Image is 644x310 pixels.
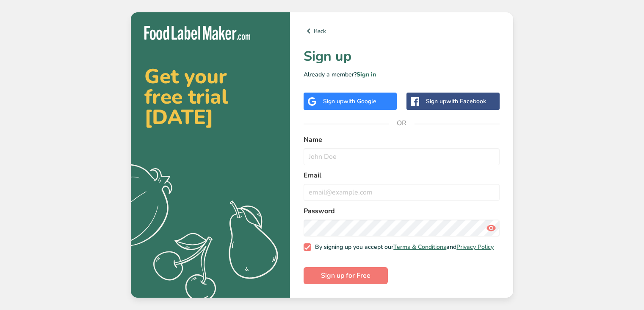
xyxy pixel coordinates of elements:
button: Sign up for Free [304,267,388,284]
div: Sign up [323,97,376,106]
h2: Get your free trial [DATE] [144,66,276,127]
a: Terms & Conditions [393,243,446,251]
a: Privacy Policy [456,243,494,251]
label: Password [304,206,500,216]
input: John Doe [304,148,500,165]
span: OR [389,110,415,136]
span: Sign up for Free [321,271,370,281]
a: Back [304,26,500,36]
span: By signing up you accept our and [311,243,494,251]
a: Sign in [357,70,376,79]
span: with Facebook [446,97,486,105]
label: Name [304,135,500,145]
img: Food Label Maker [144,26,250,40]
h1: Sign up [304,46,500,67]
p: Already a member? [304,70,500,79]
input: email@example.com [304,184,500,201]
div: Sign up [426,97,486,106]
label: Email [304,170,500,180]
span: with Google [343,97,376,105]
